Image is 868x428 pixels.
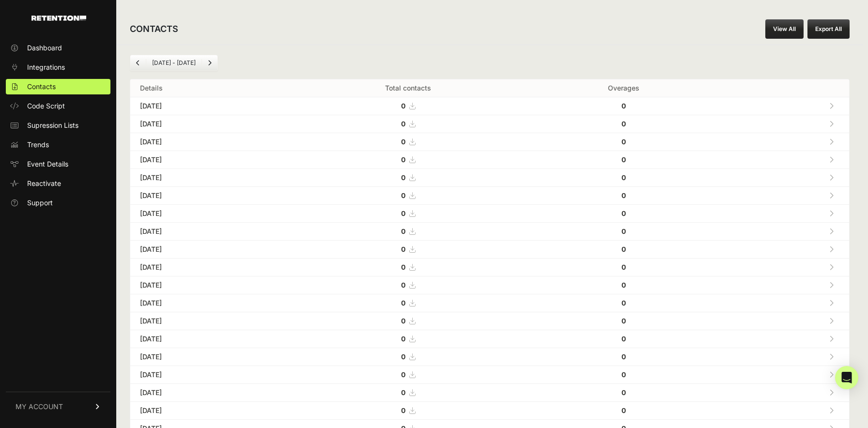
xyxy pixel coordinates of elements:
[130,187,287,205] td: [DATE]
[621,209,626,217] strong: 0
[130,79,287,97] th: Details
[6,60,110,75] a: Integrations
[130,205,287,223] td: [DATE]
[401,299,405,307] strong: 0
[807,19,850,39] button: Export All
[130,312,287,330] td: [DATE]
[130,366,287,384] td: [DATE]
[621,388,626,397] strong: 0
[287,79,529,97] th: Total contacts
[27,82,56,92] span: Contacts
[401,352,405,361] strong: 0
[401,388,405,397] strong: 0
[401,370,405,379] strong: 0
[130,384,287,402] td: [DATE]
[27,159,68,169] span: Event Details
[130,330,287,348] td: [DATE]
[621,245,626,253] strong: 0
[130,97,287,115] td: [DATE]
[621,263,626,271] strong: 0
[401,191,405,199] strong: 0
[31,15,86,21] img: Retention.com
[130,276,287,294] td: [DATE]
[130,241,287,259] td: [DATE]
[621,155,626,164] strong: 0
[401,317,405,325] strong: 0
[130,223,287,241] td: [DATE]
[401,155,405,164] strong: 0
[130,402,287,420] td: [DATE]
[401,102,405,110] strong: 0
[130,348,287,366] td: [DATE]
[621,370,626,379] strong: 0
[15,402,63,412] span: MY ACCOUNT
[27,101,65,111] span: Code Script
[146,59,201,67] li: [DATE] - [DATE]
[621,120,626,128] strong: 0
[529,79,718,97] th: Overages
[401,120,405,128] strong: 0
[621,227,626,235] strong: 0
[130,169,287,187] td: [DATE]
[130,294,287,312] td: [DATE]
[6,195,110,211] a: Support
[6,176,110,191] a: Reactivate
[621,191,626,199] strong: 0
[621,352,626,361] strong: 0
[130,259,287,276] td: [DATE]
[621,138,626,146] strong: 0
[621,102,626,110] strong: 0
[621,281,626,289] strong: 0
[27,198,53,208] span: Support
[27,179,61,188] span: Reactivate
[27,43,62,53] span: Dashboard
[765,19,804,39] a: View All
[401,245,405,253] strong: 0
[401,406,405,414] strong: 0
[6,79,110,94] a: Contacts
[202,55,217,71] a: Next
[621,173,626,182] strong: 0
[130,133,287,151] td: [DATE]
[130,55,146,71] a: Previous
[401,281,405,289] strong: 0
[130,151,287,169] td: [DATE]
[401,138,405,146] strong: 0
[401,227,405,235] strong: 0
[621,406,626,414] strong: 0
[27,62,65,72] span: Integrations
[27,140,49,150] span: Trends
[401,335,405,343] strong: 0
[6,40,110,56] a: Dashboard
[6,137,110,153] a: Trends
[6,156,110,172] a: Event Details
[27,121,78,130] span: Supression Lists
[621,317,626,325] strong: 0
[621,335,626,343] strong: 0
[621,299,626,307] strong: 0
[401,209,405,217] strong: 0
[835,366,858,389] div: Open Intercom Messenger
[6,98,110,114] a: Code Script
[401,173,405,182] strong: 0
[6,118,110,133] a: Supression Lists
[130,115,287,133] td: [DATE]
[6,392,110,421] a: MY ACCOUNT
[401,263,405,271] strong: 0
[130,22,178,36] h2: CONTACTS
